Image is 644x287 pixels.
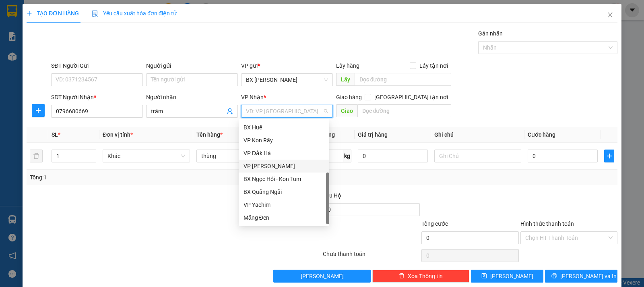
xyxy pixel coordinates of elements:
button: plus [604,150,614,162]
span: [PERSON_NAME] và In [560,272,617,281]
span: Cước hàng [528,131,555,138]
span: [PERSON_NAME] [301,272,344,281]
span: Giao hàng [336,94,362,100]
button: Close [599,4,621,27]
span: [PERSON_NAME] [490,272,533,281]
span: Giá trị hàng [358,131,388,138]
span: Yêu cầu xuất hóa đơn điện tử [92,10,177,17]
div: SĐT Người Nhận [51,93,143,102]
button: printer[PERSON_NAME] và In [545,270,617,283]
div: Măng Đen [239,211,329,224]
div: VP Đắk Hà [244,149,324,158]
div: VP Đắk Hà [239,147,329,160]
span: Giao [336,104,357,117]
div: VP Yachim [239,198,329,211]
button: plus [32,104,45,117]
div: BX Quãng Ngãi [239,185,329,198]
span: Tên hàng [196,131,223,138]
span: Đơn vị tính [103,131,133,138]
div: VP gửi [241,61,333,70]
div: BX Quãng Ngãi [244,187,324,196]
div: SĐT Người Gửi [51,61,143,70]
span: plus [27,10,32,16]
div: Măng Đen [244,213,324,222]
div: BX Ngọc Hồi - Kon Tum [244,175,324,183]
div: VP Thành Thái [239,160,329,173]
input: Dọc đường [355,73,452,86]
div: Người gửi [146,61,238,70]
span: BX Phạm Văn Đồng [246,74,328,86]
span: plus [32,107,44,114]
div: VP Kon Rẫy [239,134,329,147]
label: Hình thức thanh toán [520,220,574,227]
div: Chưa thanh toán [322,250,421,264]
span: SL [52,131,58,138]
input: Dọc đường [357,104,452,117]
span: save [481,273,487,279]
span: Thu Hộ [323,192,341,199]
span: Xóa Thông tin [408,272,443,281]
img: icon [92,10,98,17]
div: BX Ngọc Hồi - Kon Tum [239,173,329,185]
span: printer [551,273,557,279]
input: 0 [358,150,428,162]
span: VP Nhận [241,94,264,100]
div: VP Kon Rẫy [244,136,324,145]
button: [PERSON_NAME] [273,270,370,283]
span: plus [605,153,614,159]
span: [GEOGRAPHIC_DATA] tận nơi [371,93,451,102]
button: deleteXóa Thông tin [372,270,469,283]
div: VP [PERSON_NAME] [244,162,324,171]
div: Tổng: 1 [30,173,249,182]
input: VD: Bàn, Ghế [196,150,283,162]
label: Gán nhãn [478,30,503,37]
div: BX Huế [244,123,324,132]
span: Khác [107,150,185,162]
span: TẠO ĐƠN HÀNG [27,10,79,17]
span: Tổng cước [421,220,448,227]
th: Ghi chú [431,127,524,143]
span: close [607,12,613,18]
span: Lấy hàng [336,62,359,69]
button: save[PERSON_NAME] [471,270,543,283]
span: delete [399,273,405,279]
span: user-add [227,108,233,114]
div: BX Huế [239,121,329,134]
button: delete [30,150,43,162]
span: Lấy [336,73,355,86]
span: kg [343,150,351,162]
input: Ghi Chú [434,150,521,162]
span: Lấy tận nơi [416,61,451,70]
div: Người nhận [146,93,238,102]
div: VP Yachim [244,200,324,209]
